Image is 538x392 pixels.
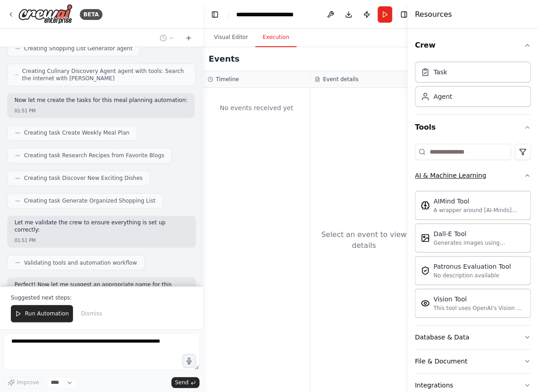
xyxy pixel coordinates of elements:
div: Dall-E Tool [433,229,525,238]
span: Creating Culinary Discovery Agent agent with tools: Search the internet with [PERSON_NAME] [22,68,188,82]
button: Hide left sidebar [208,8,221,21]
div: File & Document [415,357,467,366]
button: Hide right sidebar [397,8,410,21]
img: AIMindTool [421,201,430,210]
span: Creating task Create Weekly Meal Plan [24,129,130,136]
span: Creating task Generate Organized Shopping List [24,197,155,204]
img: PatronusEvalTool [421,266,430,275]
div: No description available [433,272,511,279]
p: Suggested next steps: [11,294,192,301]
div: Vision Tool [433,295,525,304]
div: Select an event to view details [310,229,417,251]
div: A wrapper around [AI-Minds]([URL][DOMAIN_NAME]). Useful for when you need answers to questions fr... [433,207,525,214]
p: Let me validate the crew to ensure everything is set up correctly: [15,219,189,233]
p: Now let me create the tasks for this meal planning automation: [15,97,187,104]
div: Patronus Evaluation Tool [433,262,511,271]
p: Perfect! Now let me suggest an appropriate name for this project: [15,281,189,295]
button: Dismiss [77,305,107,322]
button: Database & Data [415,325,531,349]
div: This tool uses OpenAI's Vision API to describe the contents of an image. [433,305,525,312]
div: Generates images using OpenAI's Dall-E model. [433,239,525,247]
div: Database & Data [415,333,469,342]
img: VisionTool [421,299,430,308]
button: Improve [4,377,43,388]
img: DallETool [421,233,430,242]
span: Dismiss [81,310,102,317]
button: File & Document [415,349,531,373]
div: Crew [415,58,531,114]
button: Send [171,377,199,388]
span: Improve [17,379,39,386]
button: Switch to previous chat [156,33,178,44]
div: BETA [80,9,102,20]
button: Execution [255,28,296,47]
button: Click to speak your automation idea [182,354,196,368]
div: No events received yet [208,92,305,123]
div: AIMind Tool [433,197,525,206]
div: AI & Machine Learning [415,187,531,325]
h4: Resources [415,9,452,20]
button: Crew [415,33,531,58]
span: Run Automation [25,310,69,317]
button: Visual Editor [207,28,255,47]
span: Validating tools and automation workflow [24,259,137,266]
span: Creating Shopping List Generator agent [24,45,132,52]
button: Start a new chat [181,33,196,44]
div: Agent [433,92,452,101]
div: Task [433,68,447,77]
div: AI & Machine Learning [415,171,486,180]
span: Creating task Research Recipes from Favorite Blogs [24,152,164,159]
span: Send [175,379,189,386]
h3: Event details [323,76,358,83]
img: Logo [18,4,73,24]
button: Tools [415,115,531,140]
h2: Events [208,53,239,65]
div: Integrations [415,381,453,390]
nav: breadcrumb [236,10,316,19]
div: 01:51 PM [15,237,189,244]
button: Run Automation [11,305,73,322]
h3: Timeline [216,76,239,83]
div: 01:51 PM [15,107,187,114]
button: AI & Machine Learning [415,164,531,187]
span: Creating task Discover New Exciting Dishes [24,174,142,182]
